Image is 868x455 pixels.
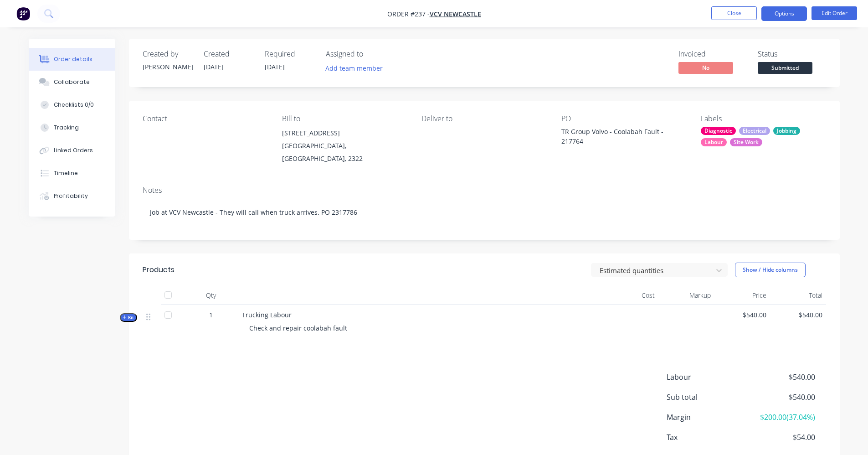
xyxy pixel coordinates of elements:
[29,185,115,207] button: Profitability
[603,286,659,305] div: Cost
[758,50,826,58] div: Status
[54,55,92,63] div: Order details
[387,10,430,18] span: Order #237 -
[739,127,770,135] div: Electrical
[430,10,481,18] a: VCV Newcastle
[758,62,812,73] span: Submitted
[143,186,826,195] div: Notes
[761,6,807,21] button: Options
[812,6,857,20] button: Edit Order
[54,101,94,109] div: Checklists 0/0
[123,314,134,321] span: Kit
[667,372,748,383] span: Labour
[758,62,812,76] button: Submitted
[282,114,407,123] div: Bill to
[711,6,757,20] button: Close
[735,263,806,277] button: Show / Hide columns
[421,114,546,123] div: Deliver to
[242,310,292,319] span: Trucking Labour
[667,432,748,443] span: Tax
[667,412,748,423] span: Margin
[773,127,800,135] div: Jobbing
[204,50,254,58] div: Created
[678,50,747,58] div: Invoiced
[143,114,267,123] div: Contact
[701,127,736,135] div: Diagnostic
[143,198,826,226] div: Job at VCV Newcastle - They will call when truck arrives. PO 2317786
[29,93,115,116] button: Checklists 0/0
[701,114,826,123] div: Labels
[265,62,285,71] span: [DATE]
[747,372,815,383] span: $540.00
[282,127,407,165] div: [STREET_ADDRESS][GEOGRAPHIC_DATA], [GEOGRAPHIC_DATA], 2322
[667,392,748,403] span: Sub total
[54,78,90,86] div: Collaborate
[184,286,238,305] div: Qty
[209,310,213,320] span: 1
[54,124,79,132] div: Tracking
[718,310,767,320] span: $540.00
[143,50,193,58] div: Created by
[658,286,714,305] div: Markup
[770,286,826,305] div: Total
[54,169,78,177] div: Timeline
[561,127,675,146] div: TR Group Volvo - Coolabah Fault - 217764
[204,62,224,71] span: [DATE]
[326,50,417,58] div: Assigned to
[29,162,115,185] button: Timeline
[730,138,762,146] div: Site Work
[701,138,727,146] div: Labour
[320,62,387,74] button: Add team member
[747,392,815,403] span: $540.00
[561,114,686,123] div: PO
[120,313,137,322] button: Kit
[774,310,822,320] span: $540.00
[747,412,815,423] span: $200.00 ( 37.04 %)
[282,140,407,165] div: [GEOGRAPHIC_DATA], [GEOGRAPHIC_DATA], 2322
[747,432,815,443] span: $54.00
[282,127,407,140] div: [STREET_ADDRESS]
[249,324,347,332] span: Check and repair coolabah fault
[326,62,388,74] button: Add team member
[54,146,93,155] div: Linked Orders
[143,62,193,72] div: [PERSON_NAME]
[265,50,315,58] div: Required
[143,264,175,275] div: Products
[29,71,115,93] button: Collaborate
[54,192,88,200] div: Profitability
[714,286,770,305] div: Price
[29,48,115,71] button: Order details
[16,7,30,21] img: Factory
[29,139,115,162] button: Linked Orders
[29,116,115,139] button: Tracking
[678,62,733,73] span: No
